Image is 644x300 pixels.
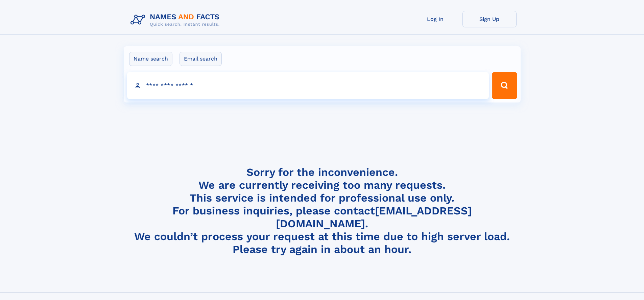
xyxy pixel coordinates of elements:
[129,52,172,66] label: Name search
[492,72,517,99] button: Search Button
[276,204,472,230] a: [EMAIL_ADDRESS][DOMAIN_NAME]
[128,166,517,256] h4: Sorry for the inconvenience. We are currently receiving too many requests. This service is intend...
[180,52,222,66] label: Email search
[408,11,462,27] a: Log In
[462,11,517,27] a: Sign Up
[127,72,489,99] input: search input
[128,11,225,29] img: Logo Names and Facts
